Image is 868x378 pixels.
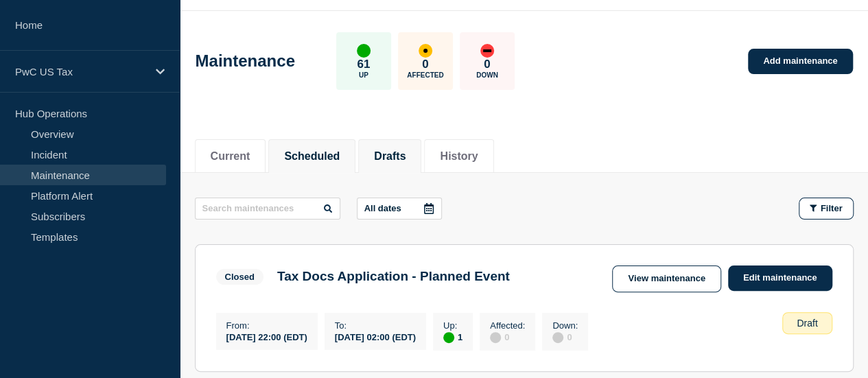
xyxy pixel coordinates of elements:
[225,272,255,282] div: Closed
[357,198,442,220] button: All dates
[422,58,428,71] p: 0
[552,332,563,343] div: disabled
[490,331,525,343] div: 0
[407,71,443,79] p: Affected
[782,312,832,334] div: Draft
[211,150,250,163] button: Current
[15,66,147,78] p: PwC US Tax
[419,44,432,58] div: affected
[277,269,510,284] h3: Tax Docs Application - Planned Event
[484,58,490,71] p: 0
[480,44,494,58] div: down
[821,203,843,213] span: Filter
[359,71,368,79] p: Up
[612,265,720,292] a: View maintenance
[335,320,416,331] p: To :
[357,58,370,71] p: 61
[443,332,454,343] div: up
[284,150,340,163] button: Scheduled
[490,320,525,331] p: Affected :
[357,44,371,58] div: up
[443,320,462,331] p: Up :
[799,198,854,220] button: Filter
[195,198,340,220] input: Search maintenances
[490,332,501,343] div: disabled
[374,150,406,163] button: Drafts
[440,150,478,163] button: History
[443,331,462,343] div: 1
[335,331,416,342] div: [DATE] 02:00 (EDT)
[728,265,832,291] a: Edit maintenance
[226,320,307,331] p: From :
[476,71,498,79] p: Down
[552,331,578,343] div: 0
[552,320,578,331] p: Down :
[226,331,307,342] div: [DATE] 22:00 (EDT)
[196,51,295,71] h1: Maintenance
[748,49,852,74] a: Add maintenance
[364,203,401,213] p: All dates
